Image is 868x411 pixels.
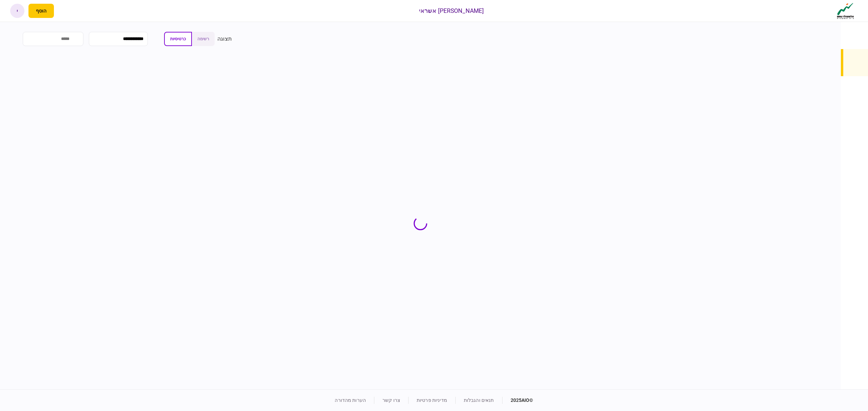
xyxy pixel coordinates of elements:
button: פתח רשימת התראות [58,4,72,18]
button: פתח תפריט להוספת לקוח [28,4,54,18]
a: תנאים והגבלות [464,397,494,403]
div: [PERSON_NAME] אשראי [419,6,484,15]
button: רשימה [192,32,215,46]
button: י [10,4,24,18]
div: © 2025 AIO [502,397,533,404]
div: תצוגה [217,35,232,43]
a: הערות מהדורה [335,397,366,403]
a: מדיניות פרטיות [417,397,447,403]
a: צרו קשר [382,397,400,403]
img: client company logo [835,2,855,19]
span: כרטיסיות [170,37,186,41]
button: כרטיסיות [164,32,192,46]
span: רשימה [197,37,209,41]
